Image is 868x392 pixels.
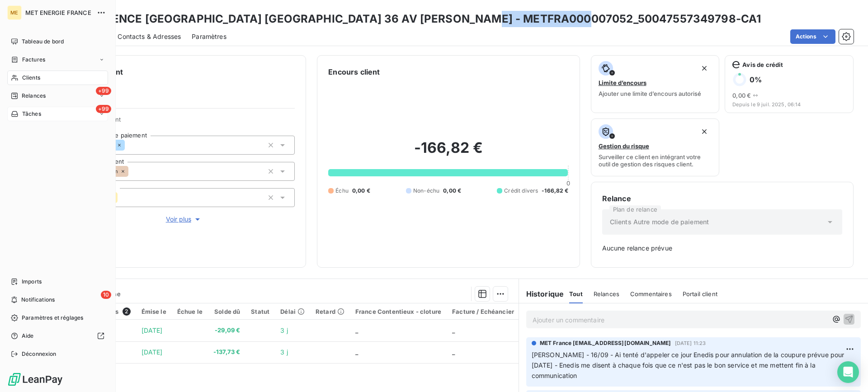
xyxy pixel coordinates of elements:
[25,9,91,16] span: MET ENERGIE FRANCE
[504,187,538,195] span: Crédit divers
[519,288,564,299] h6: Historique
[352,187,370,195] span: 0,00 €
[101,291,111,299] span: 10
[251,308,269,315] div: Statut
[96,105,111,113] span: +99
[610,217,709,227] span: Clients Autre mode de paiement
[22,110,41,118] span: Tâches
[7,329,108,343] a: Aide
[142,326,163,334] span: [DATE]
[630,290,672,298] span: Commentaires
[532,351,846,379] span: [PERSON_NAME] - 16/09 - Ai tenté d'appeler ce jour Enedis pour annulation de la coupure prévue po...
[569,290,583,298] span: Tout
[142,308,166,315] div: Émise le
[566,179,570,187] span: 0
[118,32,181,41] span: Contacts & Adresses
[790,29,835,44] button: Actions
[540,339,671,347] span: MET France [EMAIL_ADDRESS][DOMAIN_NAME]
[355,308,441,315] div: France Contentieux - cloture
[177,308,203,315] div: Échue le
[413,187,439,195] span: Non-échu
[443,187,461,195] span: 0,00 €
[123,307,131,316] span: 2
[22,278,42,286] span: Imports
[80,11,761,27] h3: RESIDENCE [GEOGRAPHIC_DATA] [GEOGRAPHIC_DATA] 36 AV [PERSON_NAME] - METFRA000007052_5004755734979...
[55,66,295,77] h6: Informations client
[602,193,842,204] h6: Relance
[7,372,63,387] img: Logo LeanPay
[742,61,783,68] span: Avis de crédit
[213,348,240,357] span: -137,73 €
[591,118,720,176] button: Gestion du risqueSurveiller ce client en intégrant votre outil de gestion des risques client.
[22,92,46,100] span: Relances
[280,348,288,356] span: 3 j
[128,167,136,175] input: Ajouter une valeur
[280,326,288,334] span: 3 j
[452,326,455,334] span: _
[125,141,132,149] input: Ajouter une valeur
[335,187,349,195] span: Échu
[7,5,22,20] div: ME
[96,87,111,95] span: +99
[22,38,64,46] span: Tableau de bord
[602,244,842,253] span: Aucune relance prévue
[837,361,859,383] div: Open Intercom Messenger
[452,348,455,356] span: _
[599,90,701,97] span: Ajouter une limite d’encours autorisé
[280,308,305,315] div: Délai
[73,116,295,128] span: Propriétés Client
[732,92,751,99] span: 0,00 €
[683,290,717,298] span: Portail client
[22,332,34,340] span: Aide
[542,187,568,195] span: -166,82 €
[591,55,720,113] button: Limite d’encoursAjouter une limite d’encours autorisé
[452,308,514,315] div: Facture / Echéancier
[355,326,358,334] span: _
[599,142,649,150] span: Gestion du risque
[750,75,762,84] h6: 0 %
[328,66,380,77] h6: Encours client
[22,350,57,358] span: Déconnexion
[213,326,240,335] span: -29,09 €
[675,340,706,346] span: [DATE] 11:23
[73,214,295,224] button: Voir plus
[599,79,646,86] span: Limite d’encours
[22,74,40,82] span: Clients
[22,314,83,322] span: Paramètres et réglages
[599,153,712,168] span: Surveiller ce client en intégrant votre outil de gestion des risques client.
[355,348,358,356] span: _
[192,32,226,41] span: Paramètres
[316,308,344,315] div: Retard
[594,290,619,298] span: Relances
[732,102,846,107] span: Depuis le 9 juil. 2025, 06:14
[142,348,163,356] span: [DATE]
[166,215,202,224] span: Voir plus
[22,56,45,64] span: Factures
[213,308,240,315] div: Solde dû
[21,296,55,304] span: Notifications
[118,194,125,202] input: Ajouter une valeur
[328,139,568,166] h2: -166,82 €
